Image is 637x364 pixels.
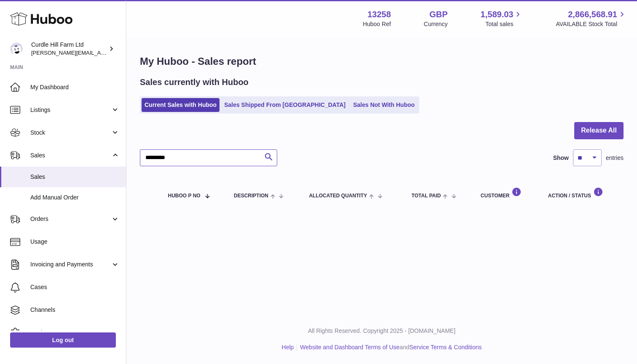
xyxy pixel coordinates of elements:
[367,9,391,20] strong: 13258
[30,83,120,91] span: My Dashboard
[300,344,399,351] a: Website and Dashboard Terms of Use
[485,20,523,28] span: Total sales
[350,98,418,112] a: Sales Not With Huboo
[234,193,268,199] span: Description
[481,9,514,20] span: 1,589.03
[133,327,630,335] p: All Rights Reserved. Copyright 2025 - [DOMAIN_NAME]
[30,106,111,114] span: Listings
[31,49,169,56] span: [PERSON_NAME][EMAIL_ADDRESS][DOMAIN_NAME]
[30,129,111,137] span: Stock
[412,193,441,199] span: Total paid
[10,43,23,55] img: charlotte@diddlysquatfarmshop.com
[31,41,107,57] div: Curdle Hill Farm Ltd
[30,329,120,337] span: Settings
[481,187,531,199] div: Customer
[363,20,391,28] div: Huboo Ref
[30,151,111,159] span: Sales
[30,173,120,181] span: Sales
[30,306,120,314] span: Channels
[168,193,201,199] span: Huboo P no
[424,20,448,28] div: Currency
[556,9,627,28] a: 2,866,568.91 AVAILABLE Stock Total
[30,194,120,202] span: Add Manual Order
[553,154,569,162] label: Show
[568,9,617,20] span: 2,866,568.91
[297,343,482,351] li: and
[574,122,624,139] button: Release All
[140,55,624,68] h1: My Huboo - Sales report
[282,344,294,351] a: Help
[556,20,627,28] span: AVAILABLE Stock Total
[481,9,523,28] a: 1,589.03 Total sales
[221,98,348,112] a: Sales Shipped From [GEOGRAPHIC_DATA]
[409,344,482,351] a: Service Terms & Conditions
[606,154,624,162] span: entries
[142,98,219,112] a: Current Sales with Huboo
[30,238,120,246] span: Usage
[140,77,249,88] h2: Sales currently with Huboo
[30,283,120,291] span: Cases
[309,193,367,199] span: ALLOCATED Quantity
[30,260,111,268] span: Invoicing and Payments
[30,215,111,223] span: Orders
[10,332,116,348] a: Log out
[548,187,615,199] div: Action / Status
[429,9,447,20] strong: GBP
